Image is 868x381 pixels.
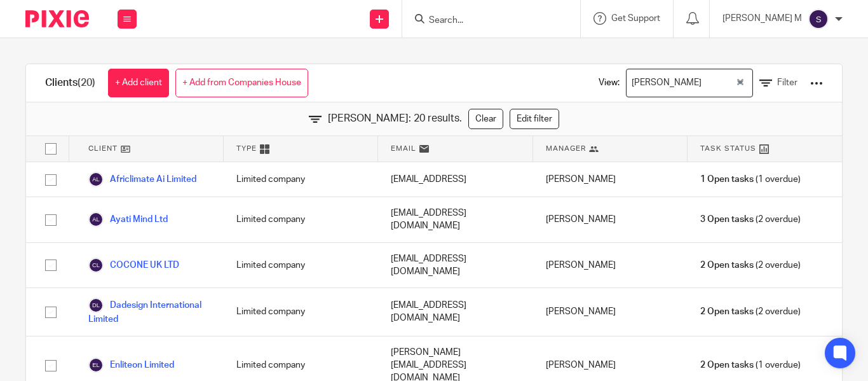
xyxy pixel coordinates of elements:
[88,212,104,227] img: svg%3E
[533,162,688,197] div: [PERSON_NAME]
[236,143,257,154] span: Type
[700,259,754,272] span: 2 Open tasks
[700,173,754,186] span: 1 Open tasks
[546,143,586,154] span: Manager
[224,288,378,335] div: Limited company
[224,197,378,242] div: Limited company
[580,64,823,102] div: View:
[722,12,802,25] p: [PERSON_NAME] M
[706,72,734,94] input: Search for option
[533,197,688,242] div: [PERSON_NAME]
[629,72,705,94] span: [PERSON_NAME]
[328,111,462,126] span: [PERSON_NAME]: 20 results.
[378,243,532,288] div: [EMAIL_ADDRESS][DOMAIN_NAME]
[88,298,104,313] img: svg%3E
[700,305,801,318] span: (2 overdue)
[391,143,416,154] span: Email
[737,78,743,88] button: Clear Selected
[700,359,754,371] span: 2 Open tasks
[88,258,179,273] a: COCONE UK LTD
[39,137,63,161] input: Select all
[175,69,308,97] a: + Add from Companies House
[533,288,688,335] div: [PERSON_NAME]
[25,10,89,27] img: Pixie
[700,143,756,154] span: Task Status
[88,357,174,373] a: Enliteon Limited
[700,359,801,371] span: (1 overdue)
[428,15,542,27] input: Search
[88,357,104,373] img: svg%3E
[378,197,532,242] div: [EMAIL_ADDRESS][DOMAIN_NAME]
[378,288,532,335] div: [EMAIL_ADDRESS][DOMAIN_NAME]
[224,162,378,197] div: Limited company
[88,212,168,227] a: Ayati Mind Ltd
[700,305,754,318] span: 2 Open tasks
[700,173,801,186] span: (1 overdue)
[378,162,532,197] div: [EMAIL_ADDRESS]
[78,78,95,88] span: (20)
[611,14,660,23] span: Get Support
[533,243,688,288] div: [PERSON_NAME]
[510,109,559,129] a: Edit filter
[108,69,169,97] a: + Add client
[468,109,503,129] a: Clear
[626,69,753,97] div: Search for option
[700,213,801,226] span: (2 overdue)
[777,78,797,87] span: Filter
[700,213,754,226] span: 3 Open tasks
[88,172,104,187] img: svg%3E
[88,172,196,187] a: Africlimate Ai Limited
[88,143,118,154] span: Client
[808,9,829,29] img: svg%3E
[88,298,211,326] a: Dadesign International Limited
[700,259,801,272] span: (2 overdue)
[88,258,104,273] img: svg%3E
[224,243,378,288] div: Limited company
[45,76,95,90] h1: Clients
